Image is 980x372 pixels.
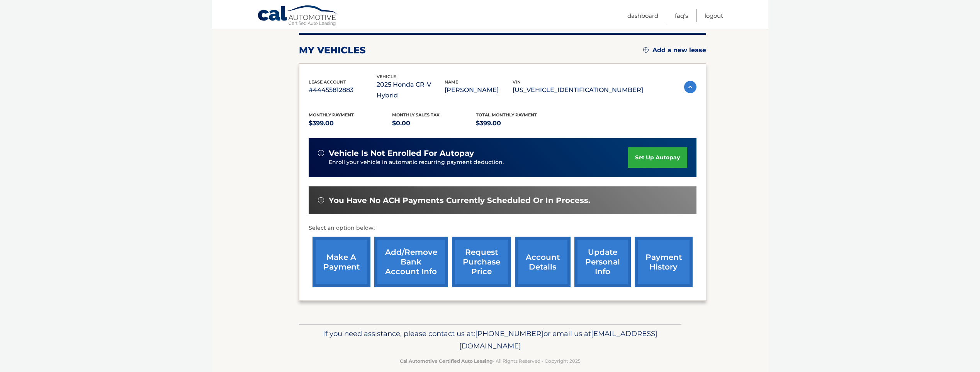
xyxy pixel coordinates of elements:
a: set up autopay [628,147,687,168]
span: Total Monthly Payment [476,112,537,118]
span: You have no ACH payments currently scheduled or in process. [329,196,590,205]
p: $399.00 [309,118,392,129]
span: vehicle is not enrolled for autopay [329,148,474,158]
p: $399.00 [476,118,560,129]
span: vin [513,79,521,85]
span: name [445,79,458,85]
p: [US_VEHICLE_IDENTIFICATION_NUMBER] [513,85,643,96]
a: Cal Automotive [257,5,338,27]
p: Select an option below: [309,224,696,233]
a: Dashboard [627,9,658,22]
a: account details [515,237,571,287]
img: alert-white.svg [318,197,324,203]
a: Add/Remove bank account info [374,237,448,287]
span: [EMAIL_ADDRESS][DOMAIN_NAME] [459,329,657,350]
a: Add a new lease [643,46,706,54]
p: $0.00 [392,118,476,129]
span: Monthly Payment [309,112,354,118]
span: vehicle [377,74,396,79]
a: FAQ's [675,9,688,22]
p: Enroll your vehicle in automatic recurring payment deduction. [329,158,628,167]
a: make a payment [313,237,370,287]
span: Monthly sales Tax [392,112,440,118]
img: alert-white.svg [318,150,324,156]
a: request purchase price [452,237,511,287]
p: [PERSON_NAME] [445,85,513,96]
img: add.svg [643,47,649,53]
a: payment history [635,237,693,287]
strong: Cal Automotive Certified Auto Leasing [400,358,493,364]
a: Logout [705,9,723,22]
span: [PHONE_NUMBER] [475,329,544,338]
span: lease account [309,79,346,85]
p: - All Rights Reserved - Copyright 2025 [304,357,676,365]
h2: my vehicles [299,44,366,56]
img: accordion-active.svg [684,81,696,93]
p: 2025 Honda CR-V Hybrid [377,79,445,101]
a: update personal info [574,237,631,287]
p: #44455812883 [309,85,377,96]
p: If you need assistance, please contact us at: or email us at [304,328,676,352]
